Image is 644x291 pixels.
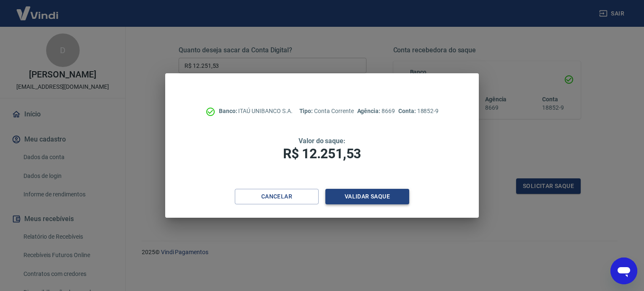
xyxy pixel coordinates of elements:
button: Cancelar [235,189,319,204]
p: ITAÚ UNIBANCO S.A. [219,107,293,116]
p: 8669 [357,107,395,116]
span: R$ 12.251,53 [283,146,361,162]
iframe: Botão para abrir a janela de mensagens [610,258,637,284]
p: 18852-9 [398,107,439,116]
span: Valor do saque: [299,137,345,145]
span: Conta: [398,108,417,114]
button: Validar saque [325,189,409,204]
span: Agência: [357,108,382,114]
span: Tipo: [299,108,314,114]
span: Banco: [219,108,239,114]
p: Conta Corrente [299,107,354,116]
